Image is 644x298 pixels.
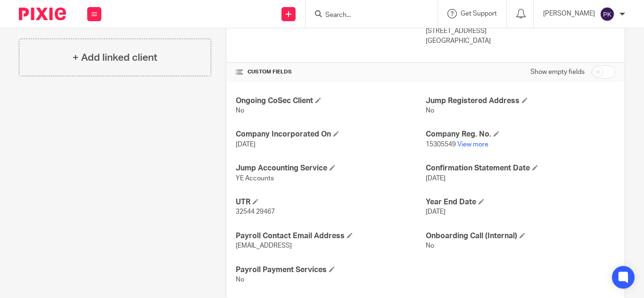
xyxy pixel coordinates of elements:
[236,141,256,148] span: [DATE]
[426,197,615,207] h4: Year End Date
[236,68,425,76] h4: CUSTOM FIELDS
[426,107,434,114] span: No
[236,209,275,215] span: 32544 29467
[236,175,274,182] span: YE Accounts
[426,96,615,106] h4: Jump Registered Address
[236,96,425,106] h4: Ongoing CoSec Client
[530,67,585,77] label: Show empty fields
[19,8,66,20] img: Pixie
[236,107,244,114] span: No
[426,26,615,36] p: [STREET_ADDRESS]
[461,10,497,17] span: Get Support
[426,231,615,241] h4: Onboarding Call (Internal)
[236,276,244,283] span: No
[73,50,157,65] h4: + Add linked client
[426,242,434,249] span: No
[236,231,425,241] h4: Payroll Contact Email Address
[236,265,425,275] h4: Payroll Payment Services
[426,129,615,139] h4: Company Reg. No.
[324,11,409,20] input: Search
[426,209,446,215] span: [DATE]
[457,141,488,148] a: View more
[236,129,425,139] h4: Company Incorporated On
[236,242,292,249] span: [EMAIL_ADDRESS]
[426,141,456,148] span: 15305549
[426,175,446,182] span: [DATE]
[236,163,425,173] h4: Jump Accounting Service
[426,163,615,173] h4: Confirmation Statement Date
[426,36,615,46] p: [GEOGRAPHIC_DATA]
[600,7,615,22] img: svg%3E
[543,9,595,18] p: [PERSON_NAME]
[236,197,425,207] h4: UTR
